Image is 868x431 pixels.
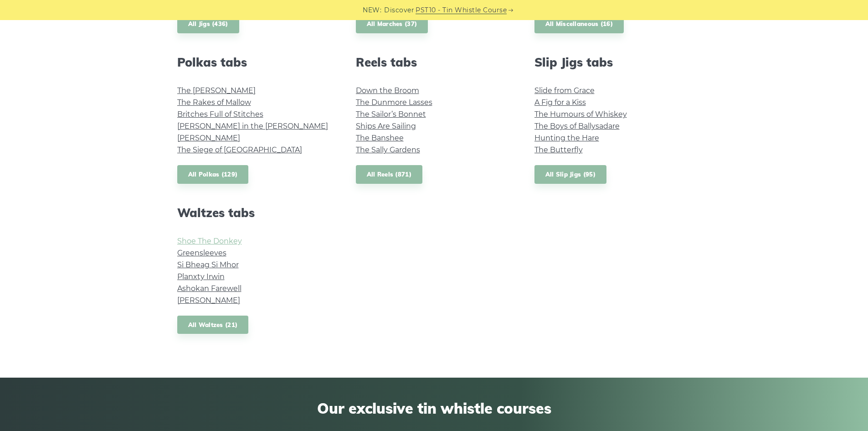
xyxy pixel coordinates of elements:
[416,5,507,16] a: PST10 - Tin Whistle Course
[356,145,420,154] a: The Sally Gardens
[177,165,249,184] a: All Polkas (129)
[356,122,416,130] a: Ships Are Sailing
[177,272,225,281] a: Planxty Irwin
[356,98,432,107] a: The Dunmore Lasses
[177,400,691,417] span: Our exclusive tin whistle courses
[177,145,302,154] a: The Siege of [GEOGRAPHIC_DATA]
[177,15,239,33] a: All Jigs (436)
[177,110,263,119] a: Britches Full of Stitches
[534,165,606,184] a: All Slip Jigs (95)
[356,134,404,142] a: The Banshee
[177,206,334,220] h2: Waltzes tabs
[356,110,426,119] a: The Sailor’s Bonnet
[177,122,328,130] a: [PERSON_NAME] in the [PERSON_NAME]
[177,249,226,257] a: Greensleeves
[534,110,627,119] a: The Humours of Whiskey
[177,316,249,334] a: All Waltzes (21)
[534,134,599,142] a: Hunting the Hare
[177,260,239,269] a: Si­ Bheag Si­ Mhor
[356,15,428,33] a: All Marches (37)
[356,165,423,184] a: All Reels (871)
[384,5,414,16] span: Discover
[177,237,242,245] a: Shoe The Donkey
[534,86,595,95] a: Slide from Grace
[177,296,240,305] a: [PERSON_NAME]
[534,98,586,107] a: A Fig for a Kiss
[534,122,620,130] a: The Boys of Ballysadare
[177,98,251,107] a: The Rakes of Mallow
[356,86,419,95] a: Down the Broom
[534,15,624,33] a: All Miscellaneous (16)
[534,55,691,69] h2: Slip Jigs tabs
[534,145,583,154] a: The Butterfly
[177,55,334,69] h2: Polkas tabs
[177,134,240,142] a: [PERSON_NAME]
[356,55,513,69] h2: Reels tabs
[363,5,381,16] span: NEW:
[177,284,241,293] a: Ashokan Farewell
[177,86,256,95] a: The [PERSON_NAME]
